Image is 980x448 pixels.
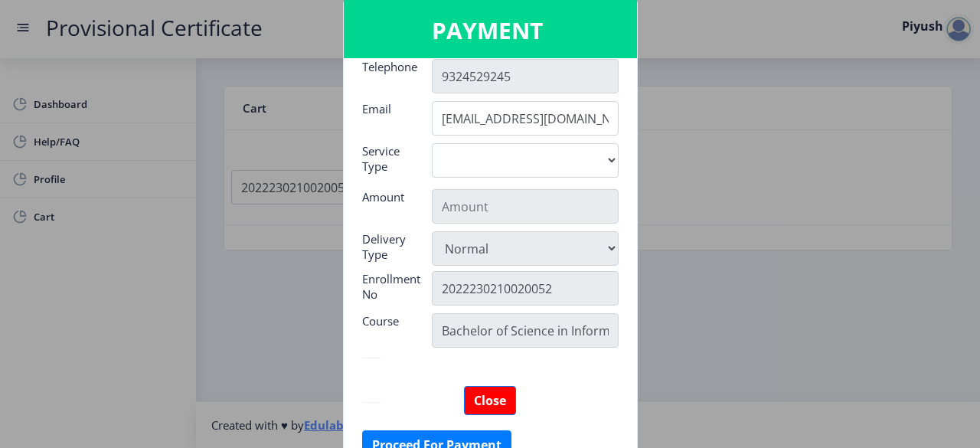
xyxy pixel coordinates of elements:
[351,143,420,180] div: Service Type
[432,15,549,46] h3: PAYMENT
[351,231,420,262] div: Delivery Type
[351,271,420,302] div: Enrollment No
[432,313,619,348] input: Zipcode
[351,313,420,344] div: Course
[464,386,516,415] button: Close
[432,189,619,224] input: Amount
[432,101,619,136] input: Email
[351,101,420,132] div: Email
[432,271,619,306] input: Zipcode
[351,189,420,220] div: Amount
[432,59,619,93] input: Telephone
[351,59,420,90] div: Telephone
